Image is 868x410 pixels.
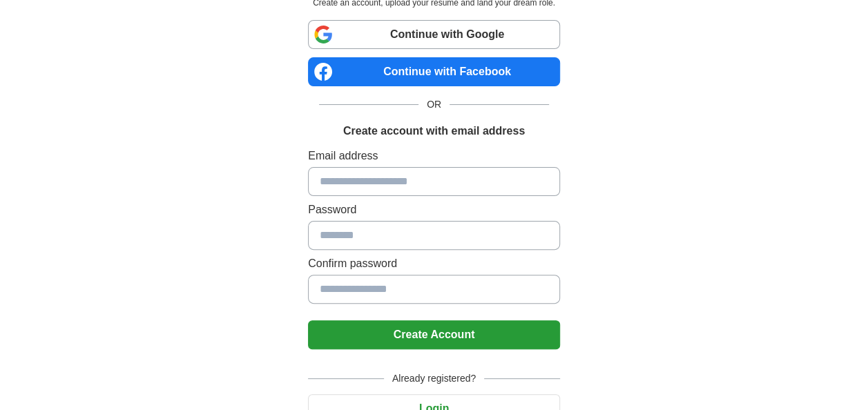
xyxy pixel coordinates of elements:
[308,320,560,349] button: Create Account
[308,57,560,86] a: Continue with Facebook
[384,371,484,386] span: Already registered?
[308,20,560,49] a: Continue with Google
[308,148,560,164] label: Email address
[308,202,560,218] label: Password
[343,123,525,139] h1: Create account with email address
[308,255,560,272] label: Confirm password
[418,97,450,112] span: OR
